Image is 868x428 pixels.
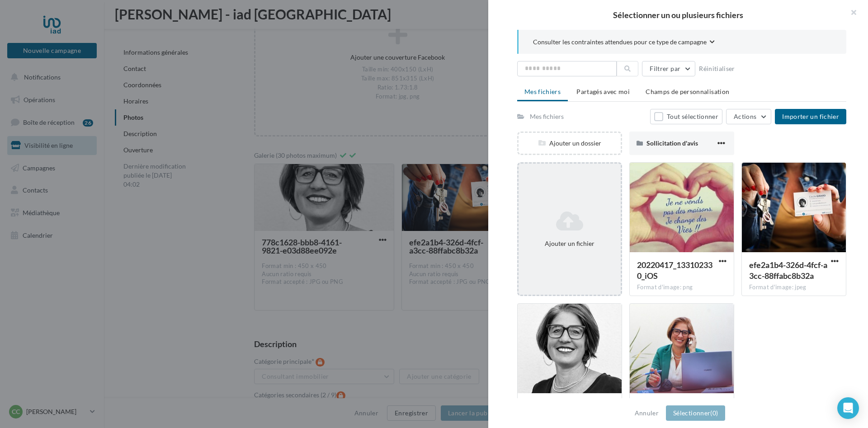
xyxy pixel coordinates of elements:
span: Mes fichiers [524,88,561,95]
div: Mes fichiers [530,112,564,121]
span: Consulter les contraintes attendues pour ce type de campagne [533,38,707,47]
button: Réinitialiser [695,63,739,74]
button: Filtrer par [642,61,695,76]
div: Open Intercom Messenger [837,397,859,419]
span: efe2a1b4-326d-4fcf-a3cc-88ffabc8b32a [749,260,827,281]
span: 20220417_133102330_iOS [637,260,712,281]
button: Importer un fichier [775,109,846,124]
div: Format d'image: png [637,283,726,292]
span: (0) [710,409,718,417]
span: Partagés avec moi [576,88,630,95]
button: Annuler [631,408,662,419]
span: Champs de personnalisation [646,88,729,95]
span: Sollicitation d'avis [646,139,698,147]
button: Consulter les contraintes attendues pour ce type de campagne [533,37,715,48]
span: Actions [734,113,756,120]
div: Ajouter un dossier [519,139,621,148]
button: Actions [726,109,771,124]
span: Importer un fichier [782,113,839,120]
div: Ajouter un fichier [522,239,617,248]
div: Format d'image: jpeg [749,283,839,292]
button: Sélectionner(0) [666,405,725,421]
button: Tout sélectionner [650,109,722,124]
h2: Sélectionner un ou plusieurs fichiers [503,11,854,19]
